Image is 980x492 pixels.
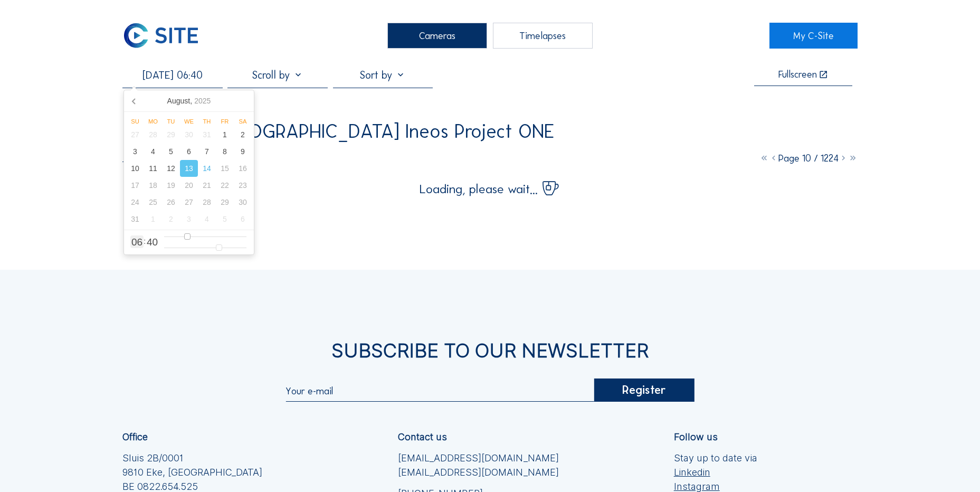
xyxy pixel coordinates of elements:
[122,432,148,442] div: Office
[180,143,198,160] div: 6
[126,118,144,125] div: Su
[162,160,180,177] div: 12
[122,23,199,49] img: C-SITE Logo
[180,177,198,194] div: 20
[162,177,180,194] div: 19
[144,160,162,177] div: 11
[122,23,211,49] a: C-SITE Logo
[126,160,144,177] div: 10
[144,211,162,228] div: 1
[198,177,216,194] div: 21
[147,237,158,247] span: 40
[122,69,222,81] input: Search by date 󰅀
[126,126,144,143] div: 27
[778,70,817,80] div: Fullscreen
[234,118,252,125] div: Sa
[398,432,447,442] div: Contact us
[162,143,180,160] div: 5
[493,23,593,49] div: Timelapses
[162,194,180,211] div: 26
[198,143,216,160] div: 7
[144,194,162,211] div: 25
[198,126,216,143] div: 31
[769,23,858,49] a: My C-Site
[778,153,839,164] span: Page 10 / 1224
[144,238,146,245] span: :
[216,160,234,177] div: 15
[234,143,252,160] div: 9
[234,211,252,228] div: 6
[198,160,216,177] div: 14
[198,194,216,211] div: 28
[180,160,198,177] div: 13
[198,118,216,125] div: Th
[162,126,180,143] div: 29
[216,194,234,211] div: 29
[144,143,162,160] div: 4
[420,183,538,196] span: Loading, please wait...
[180,194,198,211] div: 27
[216,177,234,194] div: 22
[674,432,718,442] div: Follow us
[194,97,211,105] i: 2025
[144,177,162,194] div: 18
[144,118,162,125] div: Mo
[180,118,198,125] div: We
[126,211,144,228] div: 31
[398,451,559,465] a: [EMAIL_ADDRESS][DOMAIN_NAME]
[122,341,858,360] div: Subscribe to our newsletter
[387,23,487,49] div: Cameras
[163,92,215,109] div: August,
[144,126,162,143] div: 28
[234,177,252,194] div: 23
[126,177,144,194] div: 17
[216,126,234,143] div: 1
[126,143,144,160] div: 3
[216,118,234,125] div: Fr
[122,150,227,163] div: Camera 4
[122,122,554,141] div: TGE GAS / [GEOGRAPHIC_DATA] Ineos Project ONE
[126,194,144,211] div: 24
[198,211,216,228] div: 4
[216,143,234,160] div: 8
[180,126,198,143] div: 30
[594,379,694,402] div: Register
[234,126,252,143] div: 2
[398,465,559,479] a: [EMAIL_ADDRESS][DOMAIN_NAME]
[162,118,180,125] div: Tu
[674,465,757,479] a: Linkedin
[216,211,234,228] div: 5
[162,211,180,228] div: 2
[180,211,198,228] div: 3
[234,160,252,177] div: 16
[131,237,142,247] span: 06
[286,385,594,397] input: Your e-mail
[234,194,252,211] div: 30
